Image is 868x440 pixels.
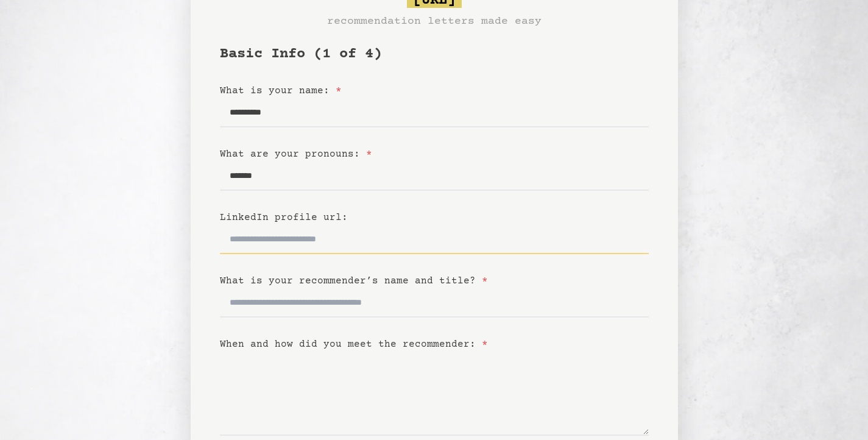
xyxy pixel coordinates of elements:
h1: Basic Info (1 of 4) [220,44,649,64]
label: LinkedIn profile url: [220,212,348,223]
h3: recommendation letters made easy [327,13,542,30]
label: When and how did you meet the recommender: [220,339,488,350]
label: What is your name: [220,85,342,96]
label: What is your recommender’s name and title? [220,275,488,286]
label: What are your pronouns: [220,149,372,160]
